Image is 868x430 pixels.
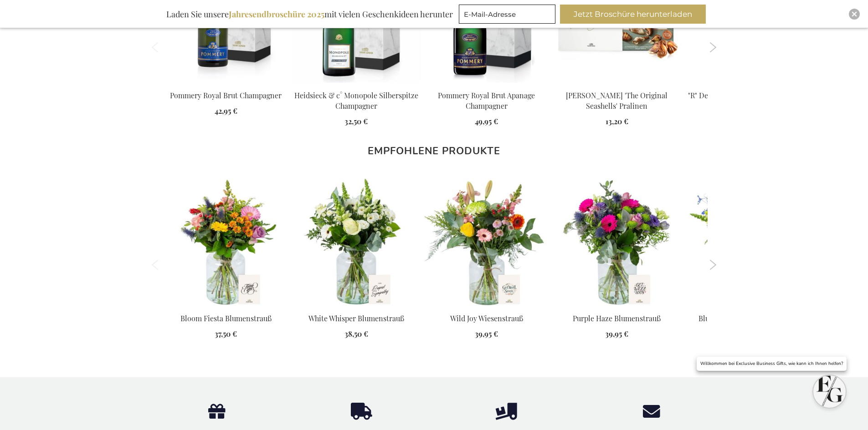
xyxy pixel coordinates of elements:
[573,314,661,323] a: Purple Haze Blumenstrauß
[552,178,682,306] img: Purple Haze Flower Bouquet
[710,42,717,52] button: Next
[459,5,555,24] input: E-Mail-Adresse
[450,314,523,323] a: Wild Joy Wiesenstrauß
[421,302,552,311] a: Wild Joy Wildflower Bouquet
[438,91,535,111] a: Pommery Royal Brut Apanage Champagner
[291,79,421,88] a: Heidsieck Monopole Champagne
[215,106,237,116] span: 42,95 €
[566,91,668,111] a: [PERSON_NAME] 'The Original Seashells' Pralinen
[560,5,706,24] button: Jetzt Broschüre herunterladen
[682,178,812,306] img: Blush & Bloom Flower Bouquet
[344,329,368,339] span: 38,50 €
[170,91,282,100] a: Pommery Royal Brut Champagner
[180,314,272,323] a: Bloom Fiesta Blumenstrauß
[308,314,404,323] a: White Whisper Blumenstrauß
[161,178,291,306] img: Bloom Fiesta Flower Bouquet
[605,329,628,339] span: 39,95 €
[291,178,421,306] img: White Whisper Flower Bouquet
[161,302,291,311] a: Bloom Fiesta Flower Bouquet
[552,302,682,311] a: Purple Haze Flower Bouquet
[162,5,457,24] div: Laden Sie unsere mit vielen Geschenkideen herunter
[475,116,498,126] span: 49,95 €
[710,260,717,270] button: Next
[152,260,159,270] button: Previous
[215,329,237,339] span: 37,50 €
[421,178,552,306] img: Wild Joy Wildflower Bouquet
[161,79,291,88] a: Pommery Royal Brut Champagne
[852,11,857,17] img: Close
[229,9,324,20] b: Jahresendbroschüre 2025
[475,329,498,339] span: 39,95 €
[552,79,682,88] a: Guylian 'The Original Seashells' Pralines Guylian 'The Original Seashells' Pralinen
[291,302,421,311] a: White Whisper Flower Bouquet
[294,91,418,111] a: Heidsieck & c° Monopole Silberspitze Champagner
[344,116,368,126] span: 32,50 €
[606,116,628,126] span: 13,20 €
[459,5,558,26] form: marketing offers and promotions
[688,91,806,111] a: "R" De Ruinart Brut Champagne Gift Box
[152,42,159,52] button: Previous
[368,144,500,158] strong: Empfohlene Produkte
[849,9,860,20] div: Close
[421,79,552,88] a: Pommery Royal Brut Apanage Champagne
[699,314,796,323] a: Blush & Bloom Blumenstrauß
